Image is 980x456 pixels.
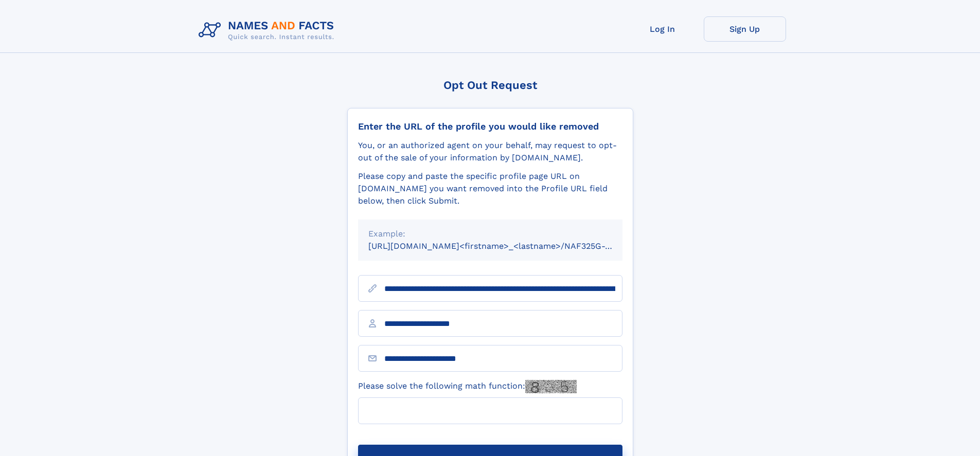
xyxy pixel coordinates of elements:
a: Sign Up [704,16,786,42]
img: Logo Names and Facts [194,16,343,44]
div: Opt Out Request [347,79,633,92]
small: [URL][DOMAIN_NAME]<firstname>_<lastname>/NAF325G-xxxxxxxx [368,241,642,251]
a: Log In [621,16,704,42]
label: Please solve the following math function: [358,380,577,393]
div: Example: [368,228,612,240]
div: Enter the URL of the profile you would like removed [358,121,622,132]
div: You, or an authorized agent on your behalf, may request to opt-out of the sale of your informatio... [358,139,622,164]
div: Please copy and paste the specific profile page URL on [DOMAIN_NAME] you want removed into the Pr... [358,170,622,207]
